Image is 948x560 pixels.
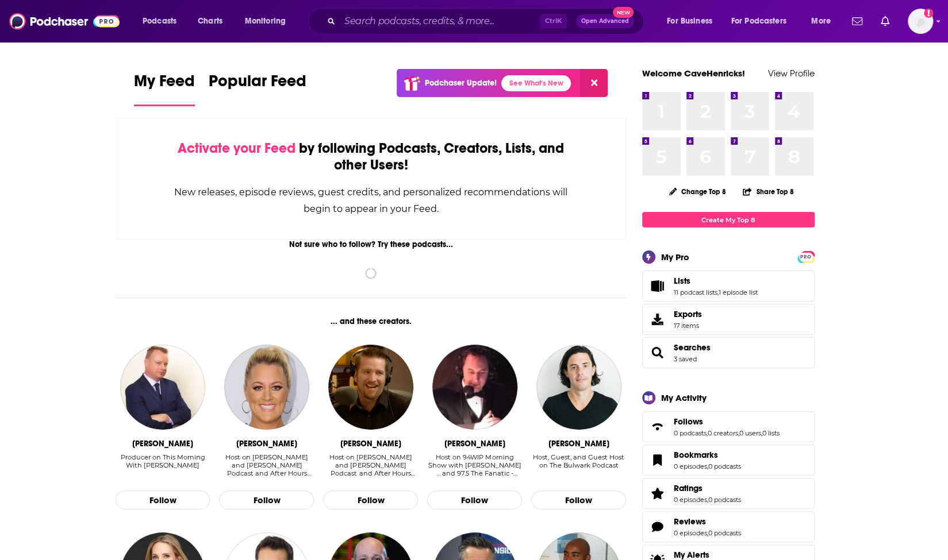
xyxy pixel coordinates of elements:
div: Host on Heidi and Frank Podcast and After Hours with Heidi and F… [323,453,418,478]
a: Searches [646,345,669,361]
div: Joe DeCamara [444,439,505,449]
span: Exports [674,309,702,319]
span: My Alerts [674,550,709,560]
a: 3 saved [674,355,697,363]
div: Producer on This Morning With [PERSON_NAME] [116,453,210,469]
a: Lists [646,278,669,294]
span: , [707,529,708,537]
a: Reviews [646,519,669,535]
span: Podcasts [143,13,176,29]
a: 1 episode list [719,288,758,296]
div: Host on 94WIP Morning Show with [PERSON_NAME] … and 97.5 The Fanatic - Podcasts … [427,453,522,477]
a: Reviews [674,516,741,527]
span: Open Advanced [581,18,629,24]
a: Follows [674,416,780,427]
div: Producer on This Morning With Gordon Deal [116,453,210,478]
span: , [707,462,708,470]
span: Lists [642,271,815,302]
a: Welcome CaveHenricks! [642,68,745,79]
button: open menu [803,12,845,30]
div: by following Podcasts, Creators, Lists, and other Users! [174,140,569,173]
button: open menu [659,12,727,30]
button: open menu [135,12,191,30]
a: 0 podcasts [674,429,707,437]
a: 0 episodes [674,529,707,537]
button: open menu [237,12,301,30]
span: For Business [667,13,712,29]
a: Lists [674,276,758,286]
a: 0 podcasts [708,496,741,504]
span: Follows [642,411,815,442]
div: New releases, episode reviews, guest credits, and personalized recommendations will begin to appe... [174,184,569,217]
a: Show notifications dropdown [847,11,867,31]
div: ... and these creators. [116,316,627,326]
div: Heidi Hamilton [236,439,297,449]
div: My Activity [661,392,707,403]
button: Change Top 8 [662,184,734,199]
span: Reviews [674,516,706,527]
img: Tim Miller [536,345,621,430]
a: Follows [646,419,669,435]
img: Podchaser - Follow, Share and Rate Podcasts [9,10,120,32]
img: Joe DeCamara [432,345,517,430]
div: Tim Miller [548,439,609,449]
button: open menu [724,12,803,30]
span: Follows [674,416,703,427]
img: Mike Gavin [120,345,205,430]
span: Monitoring [245,13,286,29]
p: Podchaser Update! [425,78,497,88]
span: 17 items [674,322,702,330]
a: 0 episodes [674,496,707,504]
input: Search podcasts, credits, & more... [340,12,540,30]
a: 0 podcasts [708,462,741,470]
span: Lists [674,276,690,286]
span: Bookmarks [674,450,718,460]
a: Create My Top 8 [642,212,815,227]
span: For Podcasters [731,13,786,29]
span: Ctrl K [540,14,567,29]
span: Ratings [642,478,815,509]
a: Exports [642,304,815,335]
img: User Profile [908,9,933,34]
a: 0 creators [708,429,738,437]
span: , [761,429,762,437]
a: Searches [674,342,711,353]
span: Popular Feed [209,71,306,98]
a: Charts [190,12,229,30]
button: Show profile menu [908,9,933,34]
span: Exports [646,311,669,327]
button: Follow [427,491,522,510]
button: Follow [116,491,210,510]
a: Ratings [646,485,669,501]
span: , [717,288,719,296]
span: Reviews [642,511,815,542]
a: 11 podcast lists [674,288,717,296]
div: Search podcasts, credits, & more... [319,8,655,34]
a: PRO [799,252,813,261]
span: PRO [799,253,813,261]
span: Bookmarks [642,445,815,476]
a: Popular Feed [209,71,306,106]
a: Ratings [674,483,741,493]
a: Show notifications dropdown [876,11,894,31]
div: Host on [PERSON_NAME] and [PERSON_NAME] Podcast and After Hours with [PERSON_NAME] and F… [219,453,314,477]
span: More [811,13,831,29]
a: See What's New [501,75,571,91]
div: Host on 94WIP Morning Show with Joe … and 97.5 The Fanatic - Podcasts … [427,453,522,478]
span: Searches [642,337,815,368]
span: Ratings [674,483,703,493]
span: Activate your Feed [178,140,295,157]
a: Bookmarks [674,450,741,460]
div: Host on [PERSON_NAME] and [PERSON_NAME] Podcast and After Hours with [PERSON_NAME] and F… [323,453,418,477]
a: 0 episodes [674,462,707,470]
span: Logged in as CaveHenricks [908,9,933,34]
span: New [613,7,634,18]
div: Host, Guest, and Guest Host on The Bulwark Podcast [531,453,626,478]
img: Frank Kramer [328,345,413,430]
